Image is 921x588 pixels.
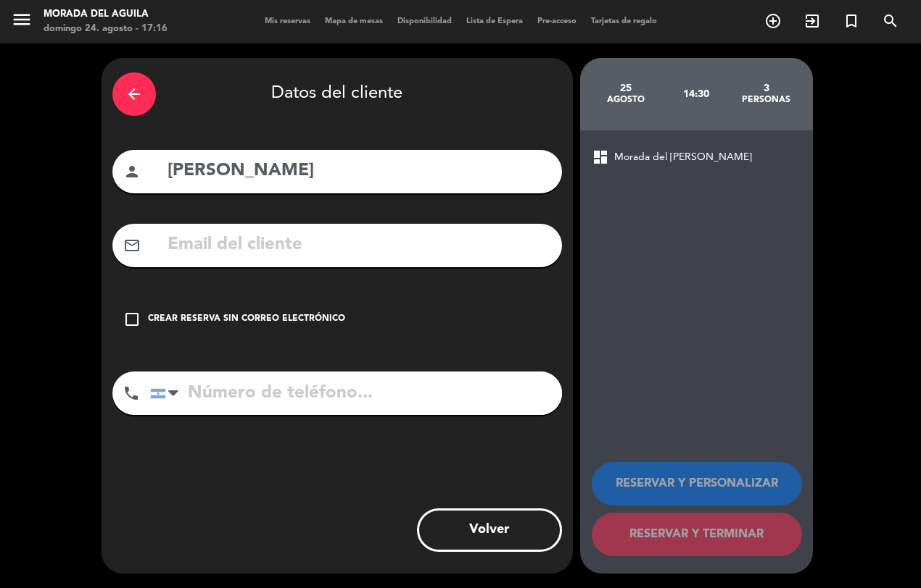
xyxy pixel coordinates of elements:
i: arrow_back [125,85,143,103]
div: agosto [591,94,661,106]
button: menu [11,9,33,35]
span: Disponibilidad [390,17,459,25]
span: Morada del [PERSON_NAME] [614,149,752,166]
i: phone [123,385,140,402]
div: 14:30 [661,69,731,119]
input: Nombre del cliente [166,156,551,186]
i: menu [11,9,33,30]
div: Morada del Aguila [44,7,168,22]
div: 3 [731,83,801,94]
i: person [123,163,141,180]
div: Argentina: +54 [151,372,184,414]
i: search [882,12,899,30]
span: Lista de Espera [459,17,530,25]
span: Tarjetas de regalo [584,17,664,25]
div: Datos del cliente [112,69,562,119]
i: exit_to_app [804,12,821,30]
i: mail_outline [123,237,141,254]
i: turned_in_not [843,12,860,30]
span: Mapa de mesas [318,17,390,25]
input: Email del cliente [166,230,551,260]
i: add_circle_outline [764,12,782,30]
span: dashboard [592,148,609,166]
div: domingo 24. agosto - 17:16 [44,22,168,36]
button: RESERVAR Y TERMINAR [592,513,802,556]
i: check_box_outline_blank [123,311,141,328]
span: Mis reservas [257,17,318,25]
button: RESERVAR Y PERSONALIZAR [592,462,802,505]
div: Crear reserva sin correo electrónico [148,312,345,327]
button: Volver [417,508,562,552]
div: personas [731,94,801,106]
div: 25 [591,83,661,94]
input: Número de teléfono... [150,371,562,415]
span: Pre-acceso [530,17,584,25]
